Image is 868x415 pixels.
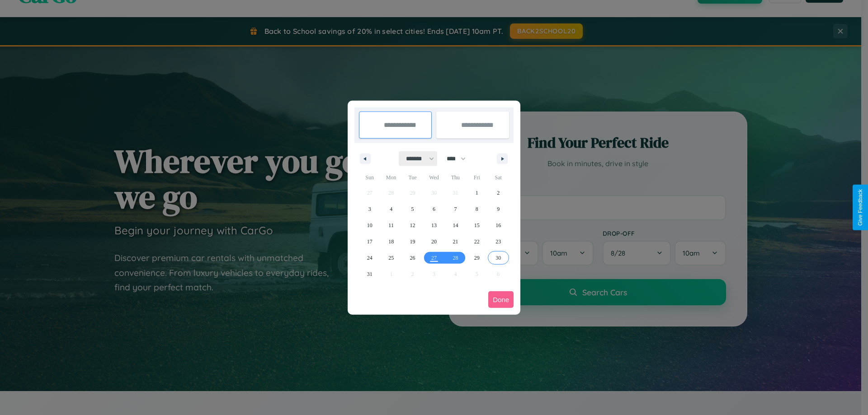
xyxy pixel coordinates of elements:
[495,233,501,250] span: 23
[474,217,480,233] span: 15
[433,201,435,217] span: 6
[445,201,466,217] button: 7
[488,185,509,201] button: 2
[476,185,478,201] span: 1
[466,185,487,201] button: 1
[380,217,401,233] button: 11
[454,201,457,217] span: 7
[497,185,500,201] span: 2
[466,170,487,185] span: Fri
[453,233,458,250] span: 21
[488,250,509,266] button: 30
[359,217,380,233] button: 10
[495,250,501,266] span: 30
[431,250,437,266] span: 27
[488,233,509,250] button: 23
[402,233,423,250] button: 19
[488,170,509,185] span: Sat
[367,217,373,233] span: 10
[445,217,466,233] button: 14
[388,217,394,233] span: 11
[380,201,401,217] button: 4
[488,291,514,308] button: Done
[402,170,423,185] span: Tue
[474,233,480,250] span: 22
[390,201,392,217] span: 4
[488,201,509,217] button: 9
[359,201,380,217] button: 3
[431,217,437,233] span: 13
[410,217,415,233] span: 12
[497,201,500,217] span: 9
[445,170,466,185] span: Thu
[476,201,478,217] span: 8
[423,233,444,250] button: 20
[410,250,415,266] span: 26
[359,170,380,185] span: Sun
[423,201,444,217] button: 6
[445,233,466,250] button: 21
[453,217,458,233] span: 14
[367,233,373,250] span: 17
[453,250,458,266] span: 28
[466,250,487,266] button: 29
[359,250,380,266] button: 24
[488,217,509,233] button: 16
[445,250,466,266] button: 28
[359,266,380,282] button: 31
[857,189,863,226] div: Give Feedback
[423,217,444,233] button: 13
[380,233,401,250] button: 18
[359,233,380,250] button: 17
[474,250,480,266] span: 29
[423,170,444,185] span: Wed
[466,233,487,250] button: 22
[402,217,423,233] button: 12
[495,217,501,233] span: 16
[402,250,423,266] button: 26
[423,250,444,266] button: 27
[466,217,487,233] button: 15
[431,233,437,250] span: 20
[388,233,394,250] span: 18
[380,170,401,185] span: Mon
[367,250,373,266] span: 24
[411,201,414,217] span: 5
[402,201,423,217] button: 5
[368,201,371,217] span: 3
[367,266,373,282] span: 31
[410,233,415,250] span: 19
[388,250,394,266] span: 25
[380,250,401,266] button: 25
[466,201,487,217] button: 8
